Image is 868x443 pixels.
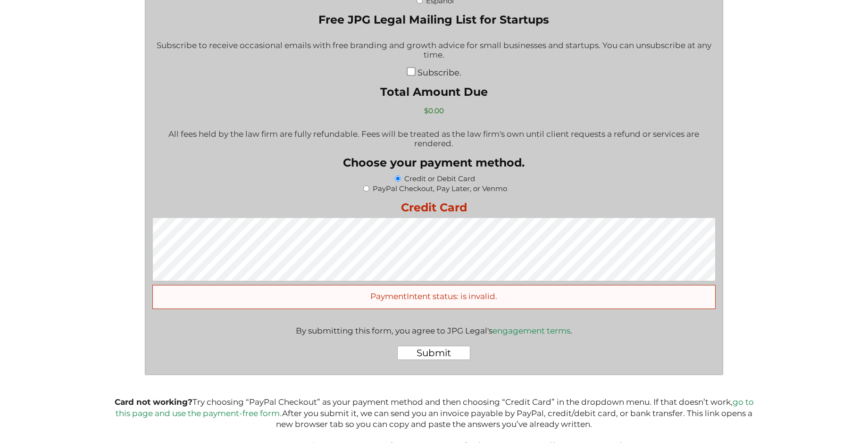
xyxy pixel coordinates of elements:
[152,34,715,67] div: Subscribe to receive occasional emails with free branding and growth advice for small businesses ...
[492,326,570,335] a: engagement terms
[417,67,461,77] label: Subscribe.
[404,174,475,183] label: Credit or Debit Card
[397,346,470,360] input: Submit
[296,317,572,335] div: By submitting this form, you agree to JPG Legal's .
[116,397,754,418] a: go to this page and use the payment-free form.
[152,201,715,214] label: Credit Card
[152,285,715,309] div: PaymentIntent status: is invalid.
[152,85,715,99] label: Total Amount Due
[373,184,507,193] label: PayPal Checkout, Pay Later, or Venmo
[343,156,525,169] legend: Choose your payment method.
[152,129,715,148] p: All fees held by the law firm are fully refundable. Fees will be treated as the law firm's own un...
[318,13,549,26] legend: Free JPG Legal Mailing List for Startups
[115,397,192,407] b: Card not working?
